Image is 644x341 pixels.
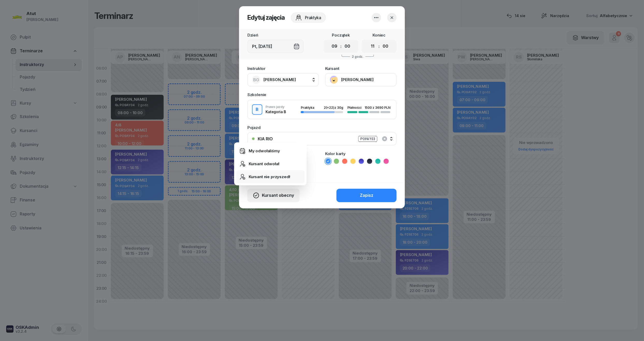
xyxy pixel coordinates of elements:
[253,78,259,82] span: BG
[325,73,397,86] button: [PERSON_NAME]
[262,192,294,199] span: Kursant obecny
[341,43,342,49] div: :
[249,148,280,154] div: My odwołaliśmy
[247,73,319,86] button: BG[PERSON_NAME]
[379,43,380,49] div: :
[360,192,373,199] div: Zapisz
[258,137,273,141] div: KIA RIO
[247,13,285,22] h2: Edytuj zajęcia
[337,189,397,202] button: Zapisz
[358,136,377,142] div: PO9AY03
[263,77,296,82] span: [PERSON_NAME]
[247,132,397,146] button: KIA RIOPO9AY03
[249,173,290,180] div: Kursant nie przyszedł
[249,161,279,167] div: Kursant odwołał
[247,189,300,202] button: Kursant obecny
